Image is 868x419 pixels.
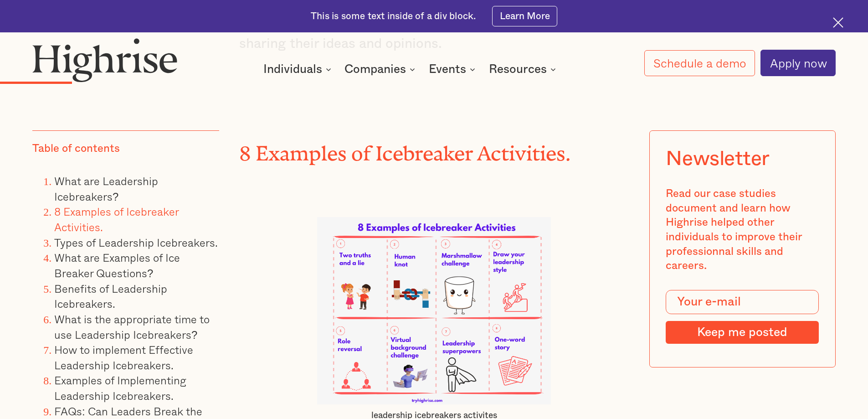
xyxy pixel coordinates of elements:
[32,142,120,156] div: Table of contents
[54,310,210,343] a: What is the appropriate time to use Leadership Icebreakers?
[429,64,466,75] div: Events
[54,234,218,251] a: Types of Leadership Icebreakers.
[489,64,547,75] div: Resources
[666,290,819,315] input: Your e-mail
[492,6,557,26] a: Learn More
[54,172,158,205] a: What are Leadership Icebreakers?
[263,64,334,75] div: Individuals
[833,17,843,28] img: Cross icon
[344,64,418,75] div: Companies
[666,290,819,344] form: Modal Form
[32,38,177,82] img: Highrise logo
[489,64,559,75] div: Resources
[263,64,322,75] div: Individuals
[54,280,167,312] a: Benefits of Leadership Icebreakers.
[666,321,819,344] input: Keep me posted
[311,10,476,23] div: This is some text inside of a div block.
[317,217,551,404] img: leadership icebreakers activites
[54,249,180,281] a: What are Examples of Ice Breaker Questions?
[239,137,629,160] h2: 8 Examples of Icebreaker Activities.
[54,372,186,404] a: Examples of Implementing Leadership Icebreakers.
[644,50,755,76] a: Schedule a demo
[429,64,478,75] div: Events
[666,187,819,274] div: Read our case studies document and learn how Highrise helped other individuals to improve their p...
[666,147,770,171] div: Newsletter
[760,50,836,76] a: Apply now
[54,203,179,235] a: 8 Examples of Icebreaker Activities.
[344,64,406,75] div: Companies
[54,341,193,373] a: How to implement Effective Leadership Icebreakers.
